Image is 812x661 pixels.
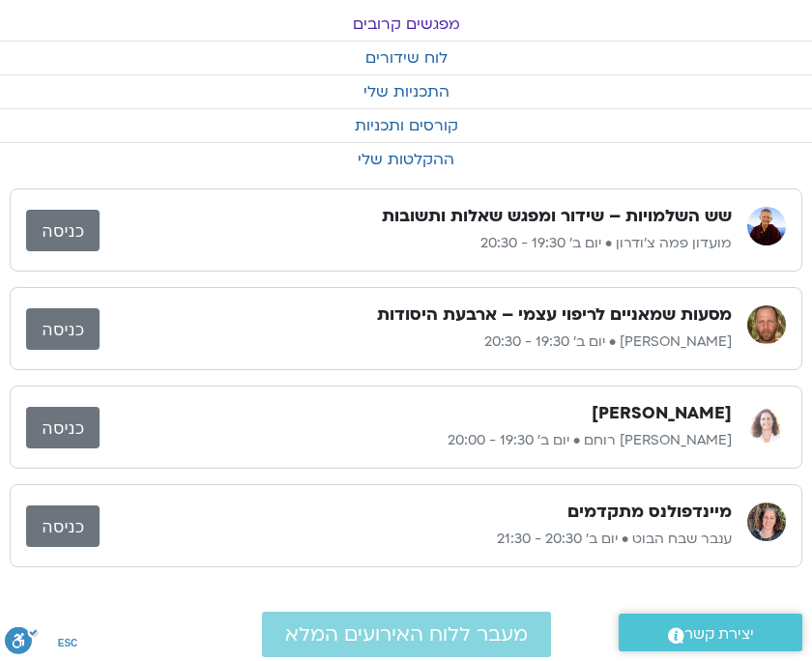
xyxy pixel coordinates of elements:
h3: מיינדפולנס מתקדמים [567,501,732,524]
img: תומר פיין [747,305,786,344]
h3: מסעות שמאניים לריפוי עצמי – ארבעת היסודות [377,303,732,327]
a: מעבר ללוח האירועים המלא [262,612,551,657]
img: אורנה סמלסון רוחם [747,404,786,443]
img: ענבר שבח הבוט [747,503,786,541]
p: מועדון פמה צ'ודרון • יום ב׳ 19:30 - 20:30 [100,232,732,255]
a: כניסה [26,407,100,448]
p: [PERSON_NAME] רוחם • יום ב׳ 19:30 - 20:00 [100,429,732,452]
a: כניסה [26,308,100,350]
a: כניסה [26,210,100,251]
span: יצירת קשר [684,621,754,647]
p: [PERSON_NAME] • יום ב׳ 19:30 - 20:30 [100,330,732,354]
h3: [PERSON_NAME] [592,402,732,425]
img: מועדון פמה צ'ודרון [747,207,786,245]
p: ענבר שבח הבוט • יום ב׳ 20:30 - 21:30 [100,528,732,551]
span: מעבר ללוח האירועים המלא [285,623,528,646]
h3: שש השלמויות – שידור ומפגש שאלות ותשובות [382,205,732,228]
a: יצירת קשר [619,614,802,651]
a: כניסה [26,505,100,547]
